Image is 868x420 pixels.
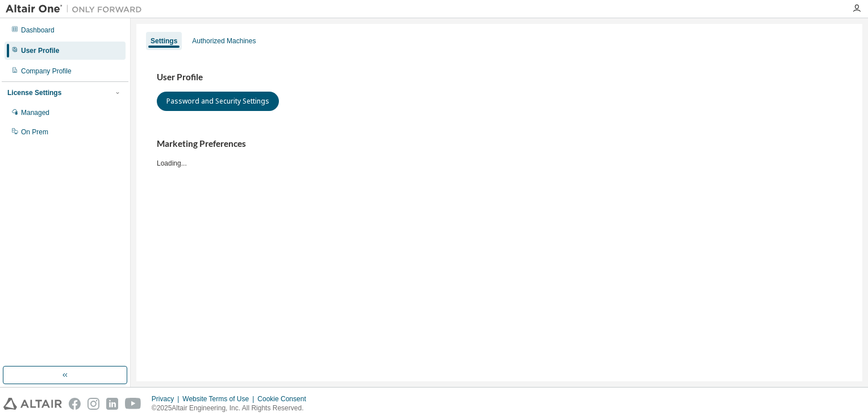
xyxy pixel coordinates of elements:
[157,72,842,83] h3: User Profile
[151,36,177,46] div: Settings
[106,398,118,410] img: linkedin.svg
[69,398,81,410] img: facebook.svg
[157,92,279,111] button: Password and Security Settings
[21,127,48,137] div: On Prem
[157,138,842,150] h3: Marketing Preferences
[87,398,99,410] img: instagram.svg
[21,67,72,76] div: Company Profile
[21,46,59,55] div: User Profile
[152,394,182,403] div: Privacy
[192,36,256,46] div: Authorized Machines
[157,138,842,167] div: Loading...
[125,398,141,410] img: youtube.svg
[6,3,148,15] img: Altair One
[257,394,312,403] div: Cookie Consent
[7,88,61,97] div: License Settings
[182,394,257,403] div: Website Terms of Use
[21,108,49,117] div: Managed
[152,403,313,413] p: © 2025 Altair Engineering, Inc. All Rights Reserved.
[21,26,55,35] div: Dashboard
[3,398,62,410] img: altair_logo.svg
